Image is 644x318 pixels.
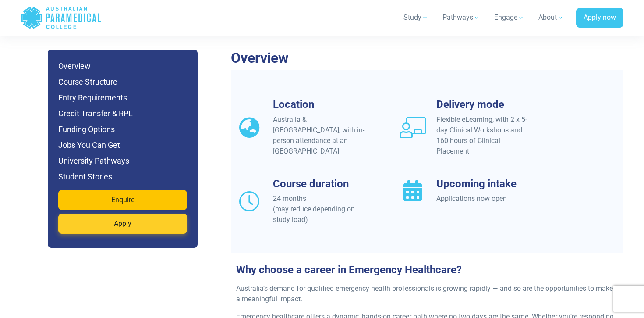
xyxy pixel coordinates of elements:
[21,4,102,32] a: Australian Paramedical College
[436,114,531,157] div: Flexible eLearning, with 2 x 5-day Clinical Workshops and 160 hours of Clinical Placement
[58,60,187,72] h6: Overview
[236,283,618,304] p: Australia’s demand for qualified emergency health professionals is growing rapidly — and so are t...
[58,214,187,234] a: Apply
[273,114,368,157] div: Australia & [GEOGRAPHIC_DATA], with in-person attendance at an [GEOGRAPHIC_DATA]
[273,178,368,190] h3: Course duration
[533,5,569,30] a: About
[273,193,368,225] div: 24 months (may reduce depending on study load)
[58,155,187,167] h6: University Pathways
[436,178,531,190] h3: Upcoming intake
[58,123,187,136] h6: Funding Options
[273,98,368,111] h3: Location
[58,107,187,120] h6: Credit Transfer & RPL
[231,50,623,66] h2: Overview
[489,5,530,30] a: Engage
[58,76,187,88] h6: Course Structure
[58,139,187,151] h6: Jobs You Can Get
[58,190,187,210] a: Enquire
[58,171,187,183] h6: Student Stories
[58,92,187,104] h6: Entry Requirements
[398,5,434,30] a: Study
[576,8,623,28] a: Apply now
[437,5,485,30] a: Pathways
[436,98,531,111] h3: Delivery mode
[231,264,623,276] h3: Why choose a career in Emergency Healthcare?
[436,193,531,204] div: Applications now open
